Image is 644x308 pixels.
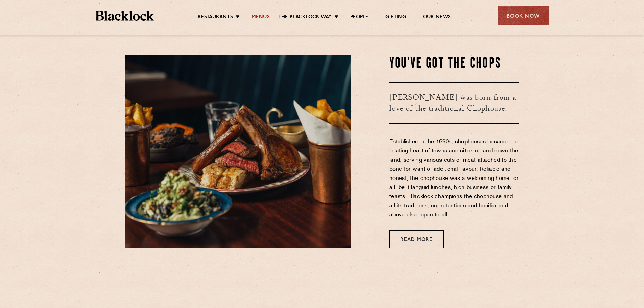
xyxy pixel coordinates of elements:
[389,230,444,248] a: Read More
[350,14,368,21] a: People
[198,14,233,21] a: Restaurants
[423,14,451,21] a: Our News
[389,82,519,124] h3: [PERSON_NAME] was born from a love of the traditional Chophouse.
[389,55,519,72] h2: You've Got The Chops
[389,138,519,220] p: Established in the 1690s, chophouses became the beating heart of towns and cities up and down the...
[252,14,270,21] a: Menus
[385,14,406,21] a: Gifting
[498,6,549,25] div: Book Now
[278,14,332,21] a: The Blacklock Way
[96,11,154,21] img: BL_Textured_Logo-footer-cropped.svg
